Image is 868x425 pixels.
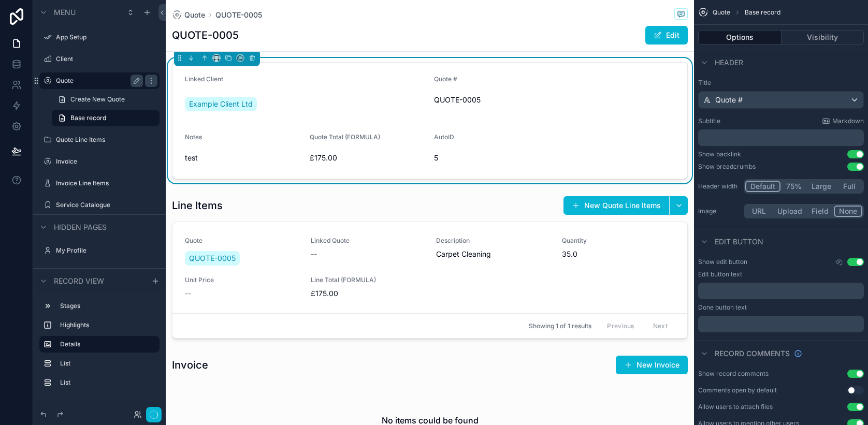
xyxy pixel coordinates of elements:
span: Base record [70,114,106,122]
label: Done button text [698,303,747,312]
label: Highlights [60,321,155,329]
span: Base record [745,8,780,17]
label: Header width [698,182,740,190]
div: Show breadcrumbs [698,163,756,171]
span: Header [715,57,743,68]
label: Edit button text [698,270,742,279]
span: Edit button [715,237,763,247]
a: Quote [172,10,205,20]
span: Quote # [434,75,457,83]
div: scrollable content [33,293,166,401]
label: Quote Line Items [56,136,157,144]
span: Quote # [715,95,743,105]
div: Show record comments [698,370,769,378]
label: App Setup [56,33,157,41]
span: Menu [54,7,76,18]
span: Linked Client [185,75,223,83]
label: My Profile [56,246,157,255]
label: Show edit button [698,258,747,266]
span: Notes [185,133,202,141]
span: Quote Total (FORMULA) [310,133,380,141]
button: Visibility [782,30,864,45]
button: Upload [773,206,807,217]
label: Details [60,340,151,348]
label: Quote [56,77,139,85]
span: AutoID [434,133,454,141]
span: 5 [434,153,551,163]
button: Full [836,181,862,192]
label: Invoice [56,157,157,166]
label: Invoice Line Items [56,179,157,187]
span: Create New Quote [70,95,125,104]
span: Markdown [832,117,864,125]
span: test [185,153,301,163]
label: Client [56,55,157,63]
label: Title [698,79,864,87]
button: URL [745,206,773,217]
span: Quote [713,8,730,17]
label: List [60,378,155,387]
label: List [60,359,155,368]
button: Large [807,181,836,192]
label: Subtitle [698,117,720,125]
h1: QUOTE-0005 [172,28,239,42]
button: Field [807,206,834,217]
span: £175.00 [310,153,426,163]
a: QUOTE-0005 [215,10,262,20]
span: Quote [184,10,205,20]
label: Service Catalogue [56,201,157,209]
label: Stages [60,302,155,310]
a: Base record [52,110,160,126]
span: QUOTE-0005 [434,95,675,105]
button: 75% [780,181,807,192]
button: Quote # [698,91,864,109]
a: Create New Quote [52,91,160,108]
div: Show backlink [698,150,741,158]
span: Record comments [715,348,790,359]
div: scrollable content [698,316,864,332]
button: Options [698,30,782,45]
span: Hidden pages [54,222,107,232]
a: Example Client Ltd [185,97,257,111]
div: Allow users to attach files [698,403,773,411]
div: Comments open by default [698,386,777,394]
div: scrollable content [698,283,864,299]
button: Default [745,181,780,192]
span: Showing 1 of 1 results [529,322,591,330]
span: Example Client Ltd [189,99,253,109]
label: Image [698,207,740,215]
a: Markdown [822,117,864,125]
button: Edit [645,26,688,45]
span: Record view [54,276,104,286]
div: scrollable content [698,129,864,146]
button: None [834,206,862,217]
